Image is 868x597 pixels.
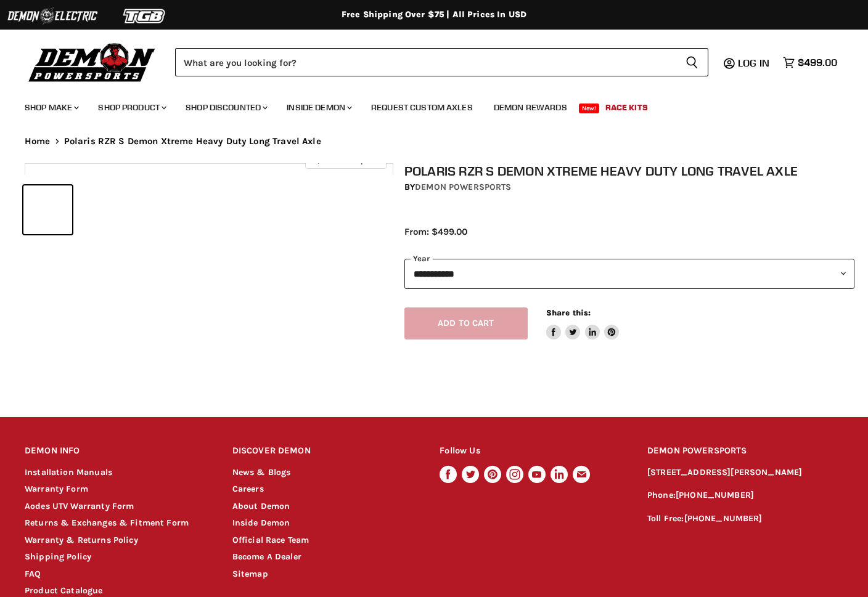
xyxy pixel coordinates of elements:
[232,501,290,511] a: About Demon
[777,54,843,71] a: $499.00
[25,551,91,562] a: Shipping Policy
[232,535,309,545] a: Official Race Team
[232,467,291,477] a: News & Blogs
[362,95,482,120] a: Request Custom Axles
[596,95,657,120] a: Race Kits
[440,437,624,466] h2: Follow Us
[25,484,88,494] a: Warranty Form
[676,490,754,500] a: [PHONE_NUMBER]
[23,185,72,234] button: Polaris RZR S Demon Xtreme Heavy Duty Long Travel Axle thumbnail
[25,136,51,147] a: Home
[25,569,41,579] a: FAQ
[676,48,708,76] button: Search
[546,308,591,317] span: Share this:
[25,585,103,596] a: Product Catalogue
[647,489,843,503] p: Phone:
[232,569,268,579] a: Sitemap
[64,136,321,147] span: Polaris RZR S Demon Xtreme Heavy Duty Long Travel Axle
[647,512,843,526] p: Toll Free:
[738,57,769,69] span: Log in
[232,518,290,528] a: Inside Demon
[404,226,467,237] span: From: $499.00
[25,518,189,528] a: Returns & Exchanges & Fitment Form
[647,437,843,466] h2: DEMON POWERSPORTS
[25,535,138,545] a: Warranty & Returns Policy
[732,57,777,68] a: Log in
[647,466,843,480] p: [STREET_ADDRESS][PERSON_NAME]
[15,95,86,120] a: Shop Make
[176,95,275,120] a: Shop Discounted
[684,513,763,524] a: [PHONE_NUMBER]
[232,484,264,494] a: Careers
[415,182,511,192] a: Demon Powersports
[798,57,837,68] span: $499.00
[25,437,209,466] h2: DEMON INFO
[25,40,160,84] img: Demon Powersports
[175,48,676,76] input: Search
[546,307,620,340] aside: Share this:
[6,4,99,28] img: Demon Electric Logo 2
[311,155,380,164] span: Click to expand
[485,95,576,120] a: Demon Rewards
[404,181,854,194] div: by
[175,48,708,76] form: Product
[99,4,191,28] img: TGB Logo 2
[232,551,301,562] a: Become A Dealer
[232,437,417,466] h2: DISCOVER DEMON
[89,95,174,120] a: Shop Product
[404,259,854,289] select: year
[25,467,112,477] a: Installation Manuals
[15,90,834,120] ul: Main menu
[277,95,359,120] a: Inside Demon
[404,163,854,179] h1: Polaris RZR S Demon Xtreme Heavy Duty Long Travel Axle
[25,501,134,511] a: Aodes UTV Warranty Form
[579,104,600,113] span: New!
